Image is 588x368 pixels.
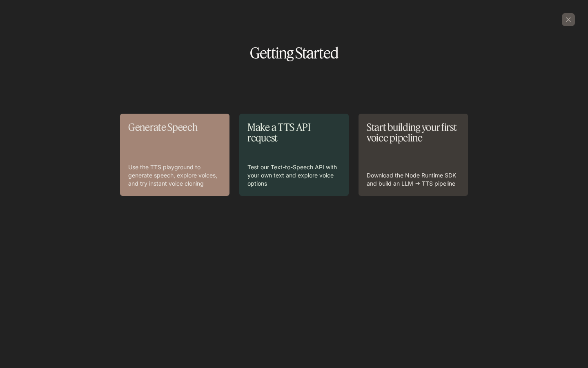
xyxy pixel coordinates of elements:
p: Start building your first voice pipeline [367,122,460,144]
p: Test our Text-to-Speech API with your own text and explore voice options [247,163,341,188]
h1: Getting Started [13,46,575,61]
p: Make a TTS API request [247,122,341,144]
p: Download the Node Runtime SDK and build an LLM → TTS pipeline [367,171,460,188]
a: Start building your first voice pipelineDownload the Node Runtime SDK and build an LLM → TTS pipe... [359,114,468,196]
a: Make a TTS API requestTest our Text-to-Speech API with your own text and explore voice options [239,114,349,196]
a: Generate SpeechUse the TTS playground to generate speech, explore voices, and try instant voice c... [120,114,229,196]
p: Use the TTS playground to generate speech, explore voices, and try instant voice cloning [128,163,221,188]
p: Generate Speech [128,122,221,132]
